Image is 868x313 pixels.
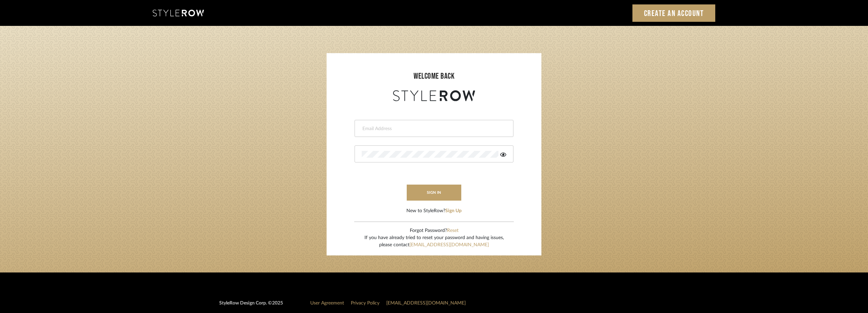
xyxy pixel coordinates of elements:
[407,185,461,201] button: sign in
[362,125,505,132] input: Email Address
[447,227,459,234] button: Reset
[632,4,716,22] a: Create an Account
[445,207,462,215] button: Sign Up
[364,234,504,249] div: If you have already tried to reset your password and having issues, please contact
[351,301,379,306] a: Privacy Policy
[364,227,504,234] div: Forgot Password?
[219,300,283,312] div: StyleRow Design Corp. ©2025
[386,301,466,306] a: [EMAIL_ADDRESS][DOMAIN_NAME]
[310,301,344,306] a: User Agreement
[409,242,489,247] a: [EMAIL_ADDRESS][DOMAIN_NAME]
[406,207,462,215] div: New to StyleRow?
[333,70,535,82] div: welcome back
